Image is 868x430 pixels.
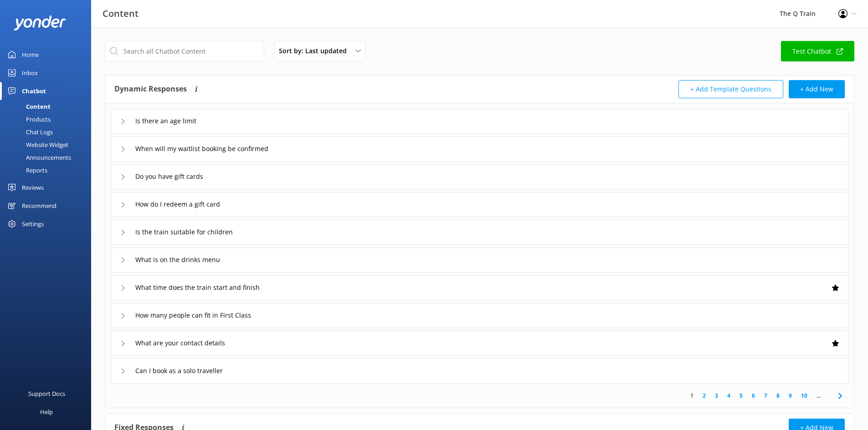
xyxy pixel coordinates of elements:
span: Is there an age limit [135,116,196,126]
input: Search all Chatbot Content [105,41,264,61]
a: Test Chatbot [781,41,854,61]
span: Can I book as a solo traveller [135,366,223,376]
span: Do you have gift cards [135,172,203,182]
h4: Dynamic Responses [114,80,187,98]
span: ... [812,391,825,400]
span: Is the train suitable for children [135,227,233,237]
button: + Add New [789,80,845,98]
div: Announcements [5,151,71,164]
div: Chatbot [22,82,46,100]
a: 7 [760,391,772,400]
span: When will my waitlist booking be confirmed [135,144,268,154]
div: Reports [5,164,47,177]
a: 1 [686,391,698,400]
a: 5 [735,391,747,400]
div: Chat Logs [5,126,53,138]
div: Support Docs [28,384,65,403]
div: Home [22,46,39,64]
a: 3 [710,391,723,400]
a: 6 [747,391,760,400]
div: Inbox [22,64,38,82]
a: 10 [796,391,812,400]
a: 4 [723,391,735,400]
a: Website Widget [5,138,91,151]
span: How many people can fit in First Class [135,310,251,320]
div: Settings [22,215,44,233]
a: Reports [5,164,91,177]
a: Chat Logs [5,126,91,138]
button: + Add Template Questions [678,80,783,98]
a: Content [5,100,91,113]
a: 8 [772,391,784,400]
div: Reviews [22,178,44,197]
span: Sort by: Last updated [279,46,352,56]
div: Recommend [22,197,56,215]
img: yonder-white-logo.png [14,15,66,30]
div: Help [40,403,53,421]
a: Announcements [5,151,91,164]
span: What is on the drinks menu [135,255,220,265]
a: 2 [698,391,710,400]
a: Products [5,113,91,126]
div: Website Widget [5,138,68,151]
span: How do I redeem a gift card [135,199,220,209]
div: Products [5,113,51,126]
a: 9 [784,391,796,400]
div: Content [5,100,51,113]
span: What are your contact details [135,338,225,348]
h3: Content [103,6,139,21]
span: What time does the train start and finish [135,283,260,293]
